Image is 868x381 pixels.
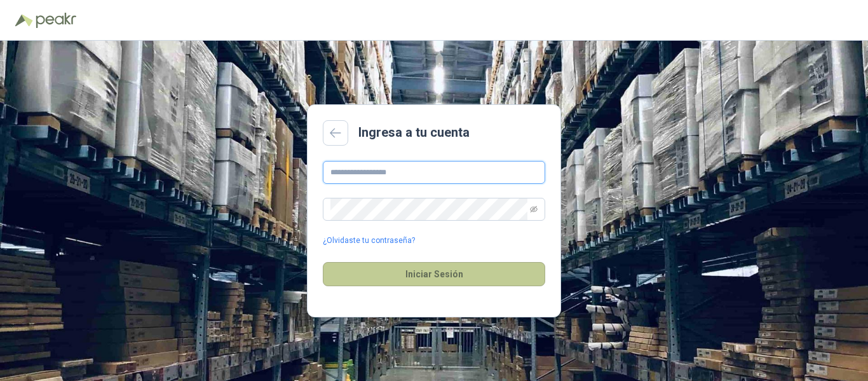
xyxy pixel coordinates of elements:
img: Logo [15,14,33,27]
a: ¿Olvidaste tu contraseña? [323,235,415,247]
button: Iniciar Sesión [323,262,545,286]
h2: Ingresa a tu cuenta [358,123,470,142]
img: Peakr [36,13,76,28]
span: eye-invisible [530,205,538,213]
